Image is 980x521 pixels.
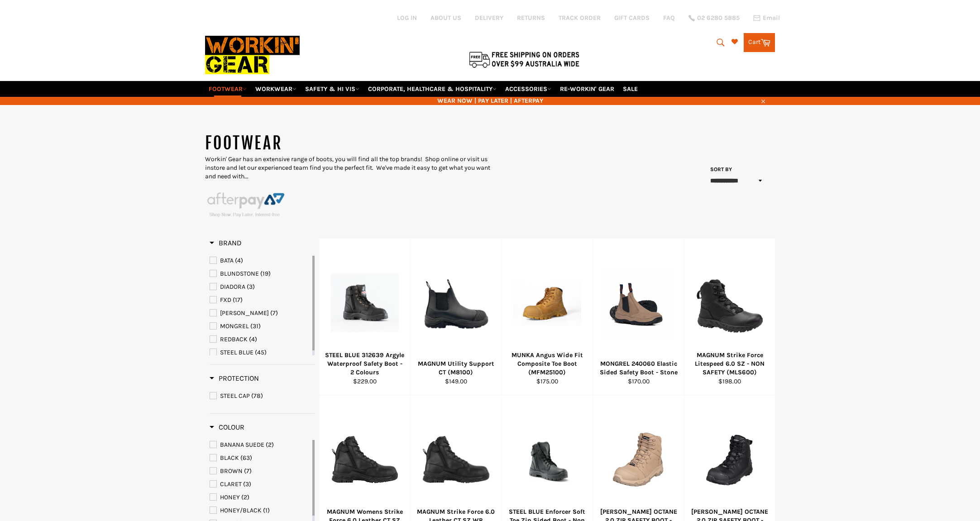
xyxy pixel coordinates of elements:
[220,392,250,400] span: STEEL CAP
[205,96,775,105] span: WEAR NOW | PAY LATER | AFTERPAY
[210,423,244,432] h3: Colour
[325,351,405,377] div: STEEL BLUE 312639 Argyle Waterproof Safety Boot - 2 Colours
[397,14,417,22] a: Log in
[502,239,593,395] a: MUNKA Angus Wide Fit Composite Toe Boot (MFM25100)MUNKA Angus Wide Fit Composite Toe Boot (MFM251...
[205,155,490,181] p: Workin' Gear has an extensive range of boots, you will find all the top brands! Shop online or vi...
[319,239,411,395] a: STEEL BLUE 312639 Argyle Waterproof Safety Boot - 2 ColoursSTEEL BLUE 312639 Argyle Waterproof Sa...
[255,349,267,356] span: (45)
[517,14,545,22] a: RETURNS
[220,296,231,304] span: FXD
[210,256,311,266] a: BATA
[220,441,264,449] span: BANANA SUEDE
[251,392,263,400] span: (78)
[270,309,278,317] span: (7)
[210,453,311,463] a: BLACK
[763,15,780,21] span: Email
[210,269,311,279] a: BLUNDSTONE
[688,15,740,21] a: 02 6280 5885
[507,351,587,377] div: MUNKA Angus Wide Fit Composite Toe Boot (MFM25100)
[210,295,311,305] a: FXD
[240,454,252,462] span: (63)
[220,467,243,475] span: BROWN
[210,239,242,248] h3: Brand
[430,14,461,22] a: ABOUT US
[502,81,555,97] a: ACCESSORIES
[210,348,311,358] a: STEEL BLUE
[220,322,249,330] span: MONGREL
[468,50,581,69] img: Flat $9.95 shipping Australia wide
[210,479,311,489] a: CLARET
[697,15,740,21] span: 02 6280 5885
[614,14,650,22] a: GIFT CARDS
[708,166,732,173] label: Sort by
[301,81,363,97] a: SAFETY & HI VIS
[210,466,311,476] a: BROWN
[220,283,245,291] span: DIADORA
[220,507,262,514] span: HONEY/BLACK
[205,81,250,97] a: FOOTWEAR
[220,454,239,462] span: BLACK
[233,296,243,304] span: (17)
[210,308,311,318] a: MACK
[220,480,242,488] span: CLARET
[210,440,311,450] a: BANANA SUEDE
[266,441,274,449] span: (2)
[599,359,679,377] div: MONGREL 240060 Elastic Sided Safety Boot - Stone
[220,349,253,356] span: STEEL BLUE
[364,81,500,97] a: CORPORATE, HEALTHCARE & HOSPITALITY
[663,14,675,22] a: FAQ
[210,282,311,292] a: DIADORA
[249,335,257,343] span: (4)
[559,14,601,22] a: TRACK ORDER
[260,270,271,277] span: (19)
[210,391,315,401] a: STEEL CAP
[210,335,311,344] a: REDBACK
[753,14,780,22] a: Email
[690,351,770,377] div: MAGNUM Strike Force Litespeed 6.0 SZ - NON SAFETY (MLS600)
[210,423,244,431] span: Colour
[744,33,775,52] a: Cart
[220,257,234,264] span: BATA
[210,506,311,516] a: HONEY/BLACK
[416,359,496,377] div: MAGNUM Utility Support CT (M8100)
[410,239,502,395] a: MAGNUM Utility Support CT (M8100)MAGNUM Utility Support CT (M8100)$149.00
[220,309,269,317] span: [PERSON_NAME]
[593,239,684,395] a: MONGREL 240060 Elastic Sided Safety Boot - StoneMONGREL 240060 Elastic Sided Safety Boot - Stone$...
[235,257,243,264] span: (4)
[243,480,251,488] span: (3)
[263,507,270,514] span: (1)
[475,14,503,22] a: DELIVERY
[556,81,618,97] a: RE-WORKIN' GEAR
[210,321,311,331] a: MONGREL
[244,467,252,475] span: (7)
[241,493,249,501] span: (2)
[247,283,255,291] span: (3)
[250,322,261,330] span: (31)
[205,29,300,81] img: Workin Gear leaders in Workwear, Safety Boots, PPE, Uniforms. Australia's No.1 in Workwear
[210,374,259,383] h3: Protection
[684,239,775,395] a: MAGNUM Strike Force Litespeed 6.0 SZ - NON SAFETY (MLS600)MAGNUM Strike Force Litespeed 6.0 SZ - ...
[210,492,311,502] a: HONEY
[252,81,300,97] a: WORKWEAR
[220,335,248,343] span: REDBACK
[220,270,259,277] span: BLUNDSTONE
[220,493,240,501] span: HONEY
[619,81,641,97] a: SALE
[205,132,490,155] h1: FOOTWEAR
